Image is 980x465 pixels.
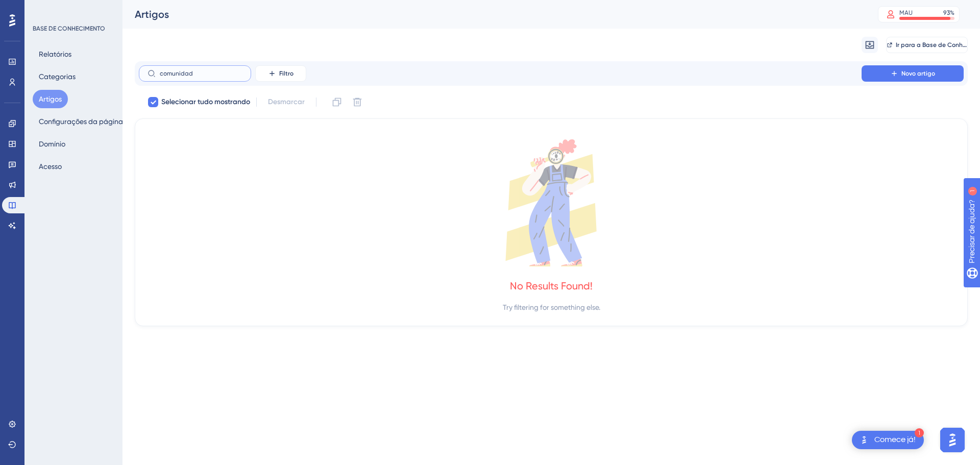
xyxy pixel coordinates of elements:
[39,117,123,126] font: Configurações da página
[263,93,310,111] button: Desmarcar
[255,65,306,82] button: Filtro
[918,430,921,436] font: 1
[901,70,935,77] font: Novo artigo
[33,67,82,86] button: Categorias
[39,95,62,103] font: Artigos
[33,90,68,108] button: Artigos
[852,431,924,449] div: Abra a lista de verificação Comece!, módulos restantes: 1
[33,135,71,153] button: Domínio
[862,65,964,82] button: Novo artigo
[39,50,71,58] font: Relatórios
[161,97,250,106] font: Selecionar tudo mostrando
[39,140,65,148] font: Domínio
[33,25,105,32] font: BASE DE CONHECIMENTO
[135,8,169,20] font: Artigos
[160,70,242,77] input: Procurar
[899,9,913,16] font: MAU
[886,37,968,53] button: Ir para a Base de Conhecimento
[33,45,78,63] button: Relatórios
[268,97,305,106] font: Desmarcar
[33,157,68,176] button: Acesso
[279,70,293,77] font: Filtro
[943,9,950,16] font: 93
[24,5,88,12] font: Precisar de ajuda?
[95,5,98,13] div: 1
[950,9,954,16] font: %
[510,279,593,293] div: No Results Found!
[39,72,76,81] font: Categorias
[39,162,62,170] font: Acesso
[937,425,968,455] iframe: Iniciador do Assistente de IA do UserGuiding
[503,301,600,313] div: Try filtering for something else.
[858,434,870,446] img: imagem-do-lançador-texto-alternativo
[33,112,129,131] button: Configurações da página
[874,435,916,444] font: Comece já!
